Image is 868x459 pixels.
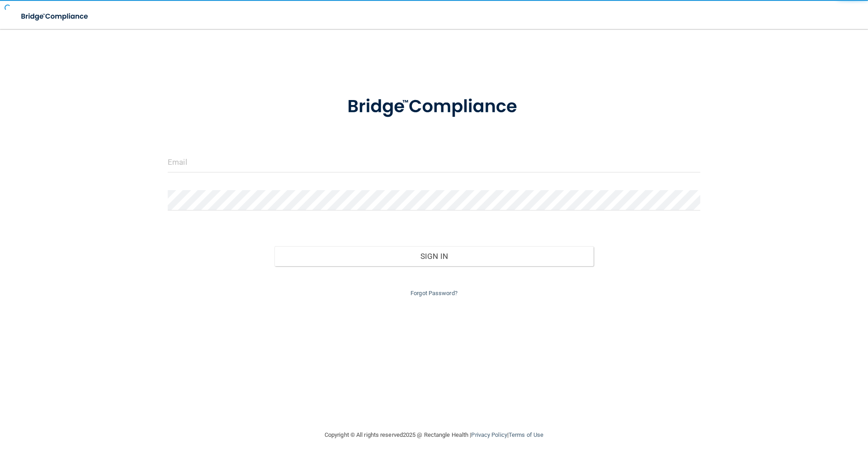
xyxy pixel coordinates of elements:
[410,290,458,296] a: Forgot Password?
[14,7,97,26] img: bridge_compliance_login_screen.278c3ca4.svg
[269,421,599,449] div: Copyright © All rights reserved 2025 @ Rectangle Health | |
[509,431,543,438] a: Terms of Use
[168,152,700,172] input: Email
[274,246,594,266] button: Sign In
[329,83,539,130] img: bridge_compliance_login_screen.278c3ca4.svg
[471,431,507,438] a: Privacy Policy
